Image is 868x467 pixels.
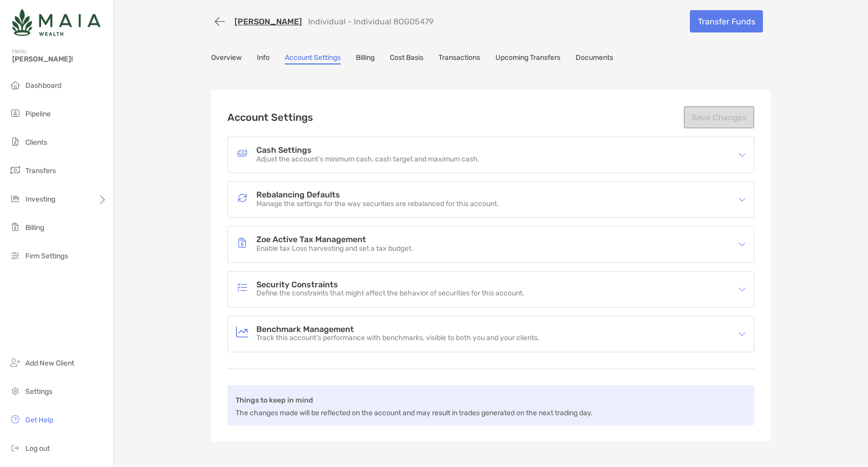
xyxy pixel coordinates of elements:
[236,396,313,405] b: Things to keep in mind
[256,325,540,334] h4: Benchmark Management
[25,138,47,147] span: Clients
[256,155,480,164] p: Adjust the account’s minimum cash, cash target and maximum cash.
[9,164,21,176] img: transfers icon
[25,416,53,424] span: Get Help
[25,110,51,118] span: Pipeline
[256,245,413,253] p: Enable tax Loss harvesting and set a tax budget.
[25,223,44,232] span: Billing
[257,53,270,64] a: Info
[739,151,746,158] img: icon arrow
[256,334,540,343] p: Track this account’s performance with benchmarks, visible to both you and your clients.
[236,326,248,338] img: Benchmark Management
[25,195,55,204] span: Investing
[236,147,248,159] img: Cash Settings
[25,166,56,175] span: Transfers
[228,272,754,307] div: icon arrowSecurity ConstraintsSecurity ConstraintsDefine the constraints that might affect the be...
[576,53,613,64] a: Documents
[256,146,480,155] h4: Cash Settings
[9,442,21,454] img: logout icon
[12,55,107,63] span: [PERSON_NAME]!
[25,359,74,368] span: Add New Client
[9,192,21,205] img: investing icon
[25,444,50,453] span: Log out
[9,107,21,119] img: pipeline icon
[256,281,524,289] h4: Security Constraints
[228,182,754,217] div: icon arrowRebalancing DefaultsRebalancing DefaultsManage the settings for the way securities are ...
[25,252,68,260] span: Firm Settings
[9,385,21,397] img: settings icon
[256,200,499,209] p: Manage the settings for the way securities are rebalanced for this account.
[256,289,524,298] p: Define the constraints that might affect the behavior of securities for this account.
[9,413,21,425] img: get-help icon
[9,221,21,233] img: billing icon
[9,356,21,369] img: add_new_client icon
[25,81,61,90] span: Dashboard
[228,226,754,262] div: icon arrowZoe Active Tax ManagementZoe Active Tax ManagementEnable tax Loss harvesting and set a ...
[439,53,480,64] a: Transactions
[227,111,313,123] h2: Account Settings
[211,53,242,64] a: Overview
[25,387,52,396] span: Settings
[739,241,746,248] img: icon arrow
[495,53,560,64] a: Upcoming Transfers
[739,196,746,203] img: icon arrow
[236,237,248,249] img: Zoe Active Tax Management
[256,191,499,199] h4: Rebalancing Defaults
[228,316,754,352] div: icon arrowBenchmark ManagementBenchmark ManagementTrack this account’s performance with benchmark...
[308,17,433,26] p: Individual - Individual 8OG05479
[256,236,413,244] h4: Zoe Active Tax Management
[12,4,101,41] img: Zoe Logo
[356,53,375,64] a: Billing
[236,407,593,419] p: The changes made will be reflected on the account and may result in trades generated on the next ...
[9,136,21,148] img: clients icon
[228,137,754,173] div: icon arrowCash SettingsCash SettingsAdjust the account’s minimum cash, cash target and maximum cash.
[236,281,248,293] img: Security Constraints
[739,286,746,293] img: icon arrow
[285,53,341,64] a: Account Settings
[739,330,746,338] img: icon arrow
[235,17,302,26] a: [PERSON_NAME]
[236,192,248,204] img: Rebalancing Defaults
[9,79,21,91] img: dashboard icon
[9,249,21,261] img: firm-settings icon
[390,53,423,64] a: Cost Basis
[690,10,763,32] a: Transfer Funds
